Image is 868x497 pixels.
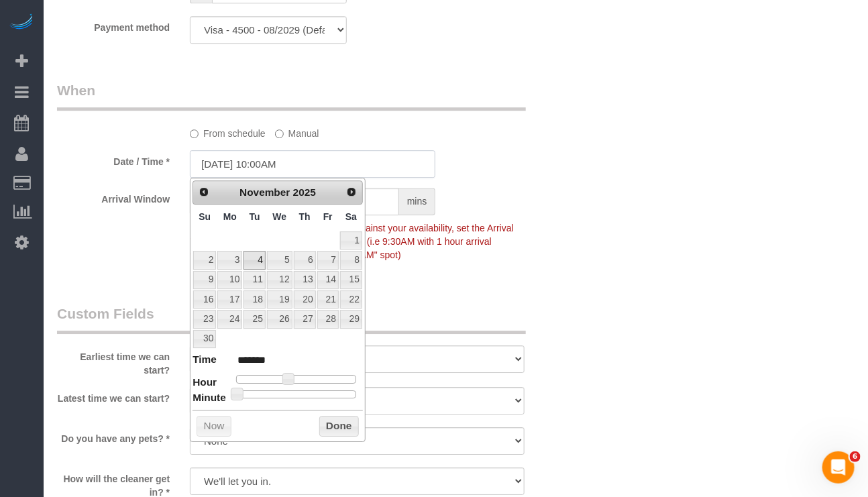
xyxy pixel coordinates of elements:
[267,271,292,289] a: 12
[317,251,339,269] a: 7
[399,188,436,215] span: mins
[8,13,35,32] img: Automaid Logo
[243,251,265,269] a: 4
[317,271,339,289] a: 14
[193,390,226,407] dt: Minute
[275,122,319,140] label: Manual
[323,211,333,222] span: Friday
[239,186,290,198] span: November
[217,310,242,328] a: 24
[319,416,359,437] button: Done
[57,304,526,334] legend: Custom Fields
[193,310,216,328] a: 23
[57,80,526,111] legend: When
[190,129,199,138] input: From schedule
[199,211,211,222] span: Sunday
[197,416,231,437] button: Now
[223,211,237,222] span: Monday
[217,290,242,309] a: 17
[195,182,213,201] a: Prev
[294,271,316,289] a: 13
[340,271,362,289] a: 15
[199,186,209,197] span: Prev
[850,451,861,462] span: 6
[299,211,311,222] span: Thursday
[47,16,180,34] label: Payment method
[193,330,216,348] a: 30
[272,211,286,222] span: Wednesday
[190,122,266,140] label: From schedule
[243,290,265,309] a: 18
[243,310,265,328] a: 25
[340,231,362,250] a: 1
[47,387,180,405] label: Latest time we can start?
[217,251,242,269] a: 3
[243,271,265,289] a: 11
[47,345,180,377] label: Earliest time we can start?
[342,182,361,201] a: Next
[345,211,357,222] span: Saturday
[190,150,435,178] input: MM/DD/YYYY HH:MM
[193,271,216,289] a: 9
[340,290,362,309] a: 22
[193,375,217,392] dt: Hour
[317,290,339,309] a: 21
[822,451,855,484] iframe: Intercom live chat
[340,251,362,269] a: 8
[193,352,217,369] dt: Time
[267,290,292,309] a: 19
[293,186,316,198] span: 2025
[47,188,180,206] label: Arrival Window
[294,290,316,309] a: 20
[250,211,260,222] span: Tuesday
[267,310,292,328] a: 26
[267,251,292,269] a: 5
[346,186,357,197] span: Next
[47,427,180,445] label: Do you have any pets? *
[317,310,339,328] a: 28
[217,271,242,289] a: 10
[275,129,284,138] input: Manual
[47,150,180,168] label: Date / Time *
[193,290,216,309] a: 16
[193,251,216,269] a: 2
[294,251,316,269] a: 6
[294,310,316,328] a: 27
[340,310,362,328] a: 29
